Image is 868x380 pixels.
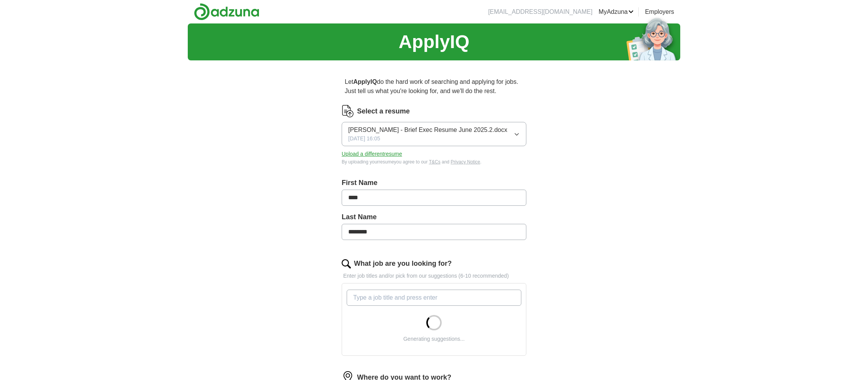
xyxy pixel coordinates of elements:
[348,135,380,143] span: [DATE] 16:05
[645,7,674,17] a: Employers
[451,159,480,165] a: Privacy Notice
[599,7,634,17] a: MyAdzuna
[342,272,526,280] p: Enter job titles and/or pick from our suggestions (6-10 recommended)
[354,258,452,269] label: What job are you looking for?
[399,28,469,56] h1: ApplyIQ
[342,105,354,117] img: CV Icon
[353,78,377,85] strong: ApplyIQ
[347,290,521,306] input: Type a job title and press enter
[429,159,441,165] a: T&Cs
[342,158,526,165] div: By uploading your resume you agree to our and .
[488,7,593,17] li: [EMAIL_ADDRESS][DOMAIN_NAME]
[357,106,410,117] label: Select a resume
[194,3,259,20] img: Adzuna logo
[342,178,526,188] label: First Name
[342,74,526,99] p: Let do the hard work of searching and applying for jobs. Just tell us what you're looking for, an...
[342,259,351,268] img: search.png
[403,335,465,343] div: Generating suggestions...
[348,125,507,135] span: [PERSON_NAME] - Brief Exec Resume June 2025.2.docx
[342,150,402,158] button: Upload a differentresume
[342,212,526,222] label: Last Name
[342,122,526,146] button: [PERSON_NAME] - Brief Exec Resume June 2025.2.docx[DATE] 16:05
